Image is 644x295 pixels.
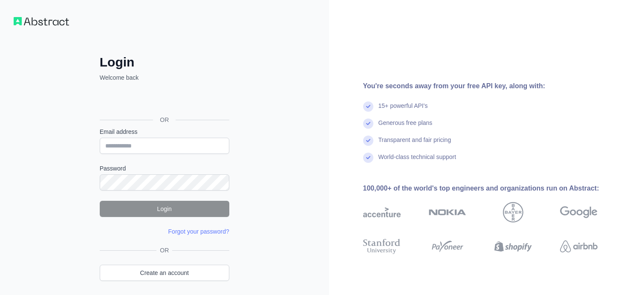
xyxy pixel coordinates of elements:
[494,237,532,256] img: shopify
[503,202,523,223] img: bayer
[100,55,229,70] h2: Login
[95,91,232,110] iframe: כפתור לכניסה באמצעות חשבון Google
[378,119,433,136] div: Generous free plans
[168,228,229,235] a: Forgot your password?
[363,119,373,129] img: check mark
[100,73,229,82] p: Welcome back
[378,153,456,170] div: World-class technical support
[14,17,69,26] img: Workflow
[363,153,373,163] img: check mark
[363,183,625,194] div: 100,000+ of the world's top engineers and organizations run on Abstract:
[363,202,401,223] img: accenture
[429,202,466,223] img: nokia
[156,246,172,255] span: OR
[560,202,598,223] img: google
[100,201,229,217] button: Login
[429,237,466,256] img: payoneer
[363,81,625,91] div: You're seconds away from your free API key, along with:
[363,101,373,112] img: check mark
[560,237,598,256] img: airbnb
[363,237,401,256] img: stanford university
[100,164,229,173] label: Password
[100,265,229,281] a: Create an account
[153,116,176,124] span: OR
[378,136,451,153] div: Transparent and fair pricing
[363,136,373,146] img: check mark
[378,101,428,119] div: 15+ powerful API's
[100,127,229,136] label: Email address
